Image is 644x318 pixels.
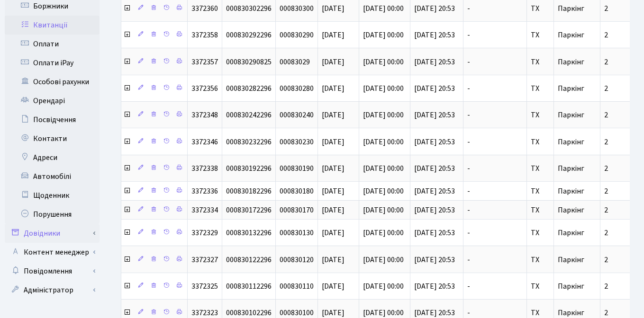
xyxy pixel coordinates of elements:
[280,308,314,318] span: 000830100
[414,30,455,40] span: [DATE] 20:53
[226,137,272,147] span: 000830232296
[531,206,550,214] span: ТХ
[226,228,272,238] span: 000830132296
[604,308,608,318] span: 2
[322,3,345,14] span: [DATE]
[191,83,218,94] span: 3372356
[322,83,345,94] span: [DATE]
[414,281,455,291] span: [DATE] 20:53
[363,186,404,196] span: [DATE] 00:00
[604,281,608,291] span: 2
[5,262,100,281] a: Повідомлення
[5,53,100,72] a: Оплати iPay
[191,3,218,14] span: 3372360
[363,308,404,318] span: [DATE] 00:00
[191,255,218,265] span: 3372327
[5,167,100,186] a: Автомобілі
[5,110,100,129] a: Посвідчення
[5,91,100,110] a: Орендарі
[226,205,272,215] span: 000830172296
[467,138,523,146] span: -
[191,137,218,147] span: 3372346
[5,148,100,167] a: Адреси
[226,163,272,174] span: 000830192296
[280,137,314,147] span: 000830230
[604,57,608,67] span: 2
[191,308,218,318] span: 3372323
[531,5,550,12] span: ТХ
[191,163,218,174] span: 3372338
[531,85,550,92] span: ТХ
[414,110,455,120] span: [DATE] 20:53
[322,137,345,147] span: [DATE]
[191,57,218,67] span: 3372357
[467,206,523,214] span: -
[280,228,314,238] span: 000830130
[226,110,272,120] span: 000830242296
[531,58,550,66] span: ТХ
[363,205,404,215] span: [DATE] 00:00
[363,83,404,94] span: [DATE] 00:00
[558,3,584,14] span: Паркінг
[5,205,100,224] a: Порушення
[280,163,314,174] span: 000830190
[5,35,100,53] a: Оплати
[604,83,608,94] span: 2
[363,163,404,174] span: [DATE] 00:00
[531,31,550,39] span: ТХ
[280,57,310,67] span: 00083029
[322,163,345,174] span: [DATE]
[280,30,314,40] span: 000830290
[604,163,608,174] span: 2
[604,228,608,238] span: 2
[558,205,584,215] span: Паркінг
[558,110,584,120] span: Паркінг
[531,138,550,146] span: ТХ
[363,137,404,147] span: [DATE] 00:00
[531,165,550,172] span: ТХ
[558,137,584,147] span: Паркінг
[322,30,345,40] span: [DATE]
[322,308,345,318] span: [DATE]
[467,283,523,290] span: -
[191,110,218,120] span: 3372348
[558,163,584,174] span: Паркінг
[558,308,584,318] span: Паркінг
[280,281,314,291] span: 000830110
[5,72,100,91] a: Особові рахунки
[531,111,550,119] span: ТХ
[322,281,345,291] span: [DATE]
[467,85,523,92] span: -
[531,309,550,317] span: ТХ
[414,228,455,238] span: [DATE] 20:53
[280,186,314,196] span: 000830180
[467,229,523,237] span: -
[5,129,100,148] a: Контакти
[604,110,608,120] span: 2
[226,308,272,318] span: 000830102296
[467,5,523,12] span: -
[191,281,218,291] span: 3372325
[604,3,608,14] span: 2
[363,3,404,14] span: [DATE] 00:00
[322,186,345,196] span: [DATE]
[604,137,608,147] span: 2
[531,256,550,264] span: ТХ
[604,186,608,196] span: 2
[558,281,584,291] span: Паркінг
[604,205,608,215] span: 2
[363,281,404,291] span: [DATE] 00:00
[226,57,272,67] span: 000830290825
[467,309,523,317] span: -
[363,110,404,120] span: [DATE] 00:00
[467,256,523,264] span: -
[226,281,272,291] span: 000830112296
[226,83,272,94] span: 000830282296
[191,30,218,40] span: 3372358
[5,186,100,205] a: Щоденник
[531,283,550,290] span: ТХ
[414,308,455,318] span: [DATE] 20:53
[226,255,272,265] span: 000830122296
[191,205,218,215] span: 3372334
[226,30,272,40] span: 000830292296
